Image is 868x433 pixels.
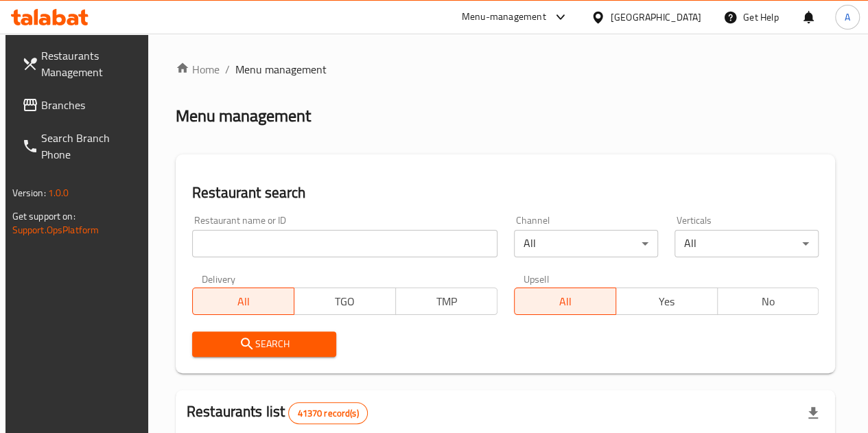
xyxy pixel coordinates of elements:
span: Menu management [235,61,327,78]
li: / [225,61,230,78]
button: Yes [615,288,718,315]
h2: Restaurants list [187,401,368,424]
input: Search for restaurant name or ID.. [192,230,497,257]
span: Version: [12,184,46,202]
span: 1.0.0 [48,184,69,202]
span: Restaurants Management [41,47,139,80]
span: TMP [401,292,492,312]
a: Restaurants Management [11,39,150,89]
div: All [675,230,819,257]
button: All [192,288,294,315]
button: No [717,288,819,315]
a: Branches [11,89,150,121]
a: Search Branch Phone [11,121,150,171]
span: Branches [41,97,139,113]
h2: Menu management [176,105,311,127]
div: Export file [797,397,830,430]
nav: breadcrumb [176,61,836,78]
button: Search [192,331,336,357]
a: Home [176,61,220,78]
label: Upsell [524,274,549,283]
span: A [845,10,850,25]
div: [GEOGRAPHIC_DATA] [611,10,701,25]
button: TGO [294,288,396,315]
div: All [514,230,658,257]
button: TMP [395,288,497,315]
span: No [723,292,814,312]
span: TGO [300,292,390,312]
span: Get support on: [12,207,75,225]
span: 41370 record(s) [289,407,366,420]
button: All [514,288,616,315]
div: Total records count [288,402,367,424]
span: Search Branch Phone [41,130,139,163]
span: Search [203,336,325,353]
div: Menu-management [462,9,546,25]
h2: Restaurant search [192,183,819,203]
span: Yes [622,292,712,312]
label: Delivery [202,274,236,283]
span: All [198,292,289,312]
a: Support.OpsPlatform [12,221,99,239]
span: All [520,292,611,312]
